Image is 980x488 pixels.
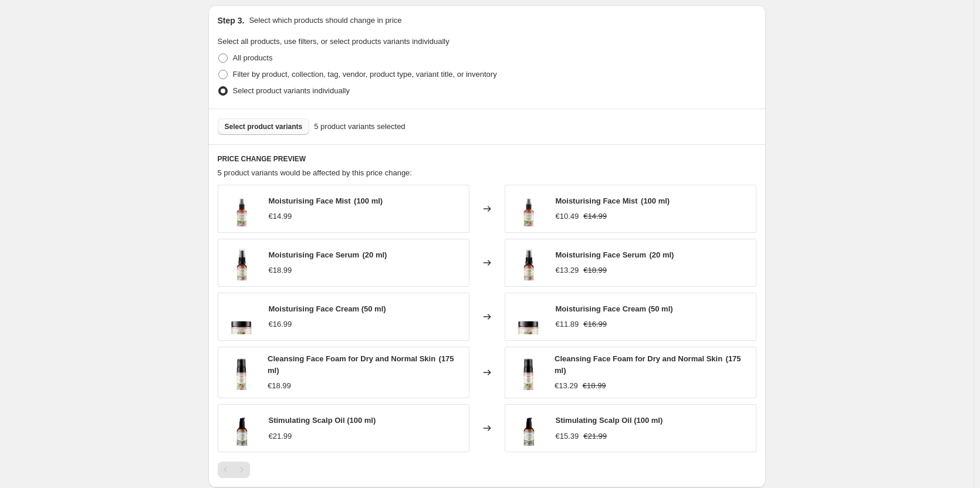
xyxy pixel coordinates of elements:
[268,354,454,375] span: Cleansing Face Foam for Dry and Normal Skin (175 ml)
[583,380,606,392] strike: €18.99
[583,211,607,222] strike: €14.99
[224,191,259,226] img: Moisturising_Face_Mist_80x.png
[556,250,674,259] span: Moisturising Face Serum (20 ml)
[218,15,245,26] h2: Step 3.
[511,245,546,280] img: Moisturising_Face_Serum_80x.png
[268,380,291,392] div: €18.99
[556,416,663,425] span: Stimulating Scalp Oil (100 ml)
[269,318,292,330] div: €16.99
[269,304,386,313] span: Moisturising Face Cream (50 ml)
[269,416,376,425] span: Stimulating Scalp Oil (100 ml)
[218,154,756,164] h6: PRICE CHANGE PREVIEW
[224,355,259,390] img: Cleansing_Face_Foam_for_Dry_and_Normal_Skin_80x.png
[511,191,546,226] img: Moisturising_Face_Mist_80x.png
[556,431,579,442] div: €15.39
[224,411,259,446] img: Stimulating_Scalp_Oil_80x.png
[556,265,579,276] div: €13.29
[218,118,310,135] button: Select product variants
[218,462,250,478] nav: Pagination
[269,431,292,442] div: €21.99
[269,250,387,259] span: Moisturising Face Serum (20 ml)
[583,318,607,330] strike: €16.99
[511,299,546,334] img: Moisturising_Face_Cream_80x.png
[555,354,741,375] span: Cleansing Face Foam for Dry and Normal Skin (175 ml)
[556,304,673,313] span: Moisturising Face Cream (50 ml)
[511,355,546,390] img: Cleansing_Face_Foam_for_Dry_and_Normal_Skin_80x.png
[225,122,303,131] span: Select product variants
[233,86,350,95] span: Select product variants individually
[583,265,607,276] strike: €18.99
[583,431,607,442] strike: €21.99
[555,380,578,392] div: €13.29
[556,318,579,330] div: €11.89
[556,196,670,205] span: Moisturising Face Mist (100 ml)
[269,211,292,222] div: €14.99
[233,53,273,62] span: All products
[218,37,450,46] span: Select all products, use filters, or select products variants individually
[511,411,546,446] img: Stimulating_Scalp_Oil_80x.png
[269,196,383,205] span: Moisturising Face Mist (100 ml)
[224,245,259,280] img: Moisturising_Face_Serum_80x.png
[218,168,412,177] span: 5 product variants would be affected by this price change:
[269,265,292,276] div: €18.99
[224,299,259,334] img: Moisturising_Face_Cream_80x.png
[314,121,405,133] span: 5 product variants selected
[233,70,497,79] span: Filter by product, collection, tag, vendor, product type, variant title, or inventory
[556,211,579,222] div: €10.49
[249,15,401,26] p: Select which products should change in price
